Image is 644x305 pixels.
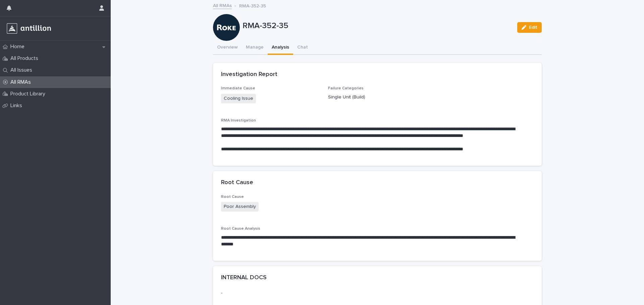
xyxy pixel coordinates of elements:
[242,41,268,55] button: Manage
[268,41,293,55] button: Analysis
[221,202,259,212] span: Poor Assembly
[328,94,427,101] p: Single Unit (Build)
[221,179,253,186] h2: Root Cause
[328,86,364,90] span: Failure Categories
[8,44,30,50] p: Home
[221,94,256,103] span: Cooling Issue
[221,119,256,123] span: RMA Investigation
[221,71,277,78] h2: Investigation Report
[239,2,266,9] p: RMA-352-35
[8,55,44,62] p: All Products
[8,79,36,85] p: All RMAs
[243,21,512,31] p: RMA-352-35
[5,22,52,35] img: r3a3Z93SSpeN6cOOTyqw
[221,274,267,282] h2: INTERNAL DOCS
[8,67,38,73] p: All Issues
[293,41,312,55] button: Chat
[517,22,542,33] button: Edit
[213,1,232,9] a: All RMAs
[8,102,28,109] p: Links
[221,227,260,231] span: Root Cause Analysis
[213,41,242,55] button: Overview
[8,91,51,97] p: Product Library
[221,195,244,199] span: Root Cause
[221,86,255,90] span: Immediate Cause
[221,290,320,297] p: -
[529,25,537,30] span: Edit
